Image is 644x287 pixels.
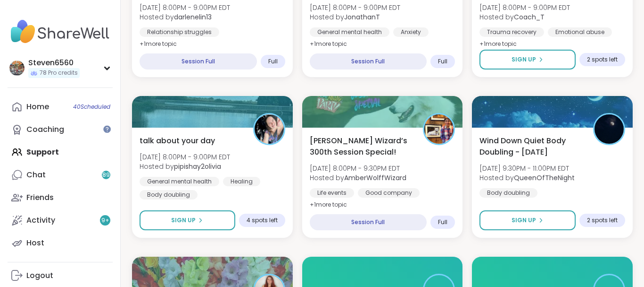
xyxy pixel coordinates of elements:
[26,124,64,135] div: Coaching
[174,12,212,22] b: darlenelin13
[587,217,618,224] span: 2 spots left
[479,135,583,158] span: Wind Down Quiet Body Doubling - [DATE]
[344,12,380,22] b: JonathanT
[358,188,420,198] div: Good company
[140,12,230,22] span: Hosted by
[479,164,575,173] span: [DATE] 9:30PM - 11:00PM EDT
[8,96,113,118] a: Home40Scheduled
[26,238,44,248] div: Host
[247,217,278,224] span: 4 spots left
[310,188,354,198] div: Life events
[479,27,544,37] div: Trauma recovery
[171,216,196,225] span: Sign Up
[101,217,109,225] span: 9 +
[8,232,113,254] a: Host
[268,58,278,65] span: Full
[8,15,113,48] img: ShareWell Nav Logo
[140,162,230,171] span: Hosted by
[140,27,219,37] div: Relationship struggles
[8,186,113,209] a: Friends
[140,152,230,162] span: [DATE] 8:00PM - 9:00PM EDT
[344,173,406,183] b: AmberWolffWizard
[174,162,221,171] b: pipishay2olivia
[479,188,537,198] div: Body doubling
[8,264,113,287] a: Logout
[438,58,447,65] span: Full
[479,210,576,230] button: Sign Up
[223,177,260,186] div: Healing
[310,173,406,183] span: Hosted by
[310,135,413,158] span: [PERSON_NAME] Wizard’s 300th Session Special!
[438,218,447,226] span: Full
[479,12,570,22] span: Hosted by
[594,114,624,144] img: QueenOfTheNight
[26,102,49,112] div: Home
[8,164,113,186] a: Chat89
[479,50,576,70] button: Sign Up
[587,56,618,63] span: 2 spots left
[424,114,454,144] img: AmberWolffWizard
[512,216,536,225] span: Sign Up
[8,209,113,232] a: Activity9+
[310,164,406,173] span: [DATE] 8:00PM - 9:30PM EDT
[310,214,427,230] div: Session Full
[40,69,78,77] span: 78 Pro credits
[310,27,389,37] div: General mental health
[479,173,575,183] span: Hosted by
[26,215,55,226] div: Activity
[140,53,257,70] div: Session Full
[512,55,536,64] span: Sign Up
[26,170,46,180] div: Chat
[140,135,215,147] span: talk about your day
[73,103,110,111] span: 40 Scheduled
[140,210,235,230] button: Sign Up
[26,192,54,203] div: Friends
[140,177,219,186] div: General mental health
[255,114,284,144] img: pipishay2olivia
[393,27,429,37] div: Anxiety
[102,171,110,179] span: 89
[479,3,570,12] span: [DATE] 8:00PM - 9:00PM EDT
[310,53,427,70] div: Session Full
[548,27,612,37] div: Emotional abuse
[8,118,113,141] a: Coaching
[26,270,53,281] div: Logout
[310,12,400,22] span: Hosted by
[103,125,111,133] iframe: Spotlight
[514,12,545,22] b: Coach_T
[9,61,25,76] img: Steven6560
[28,58,80,68] div: Steven6560
[514,173,575,183] b: QueenOfTheNight
[140,190,198,200] div: Body doubling
[140,3,230,12] span: [DATE] 8:00PM - 9:00PM EDT
[310,3,400,12] span: [DATE] 8:00PM - 9:00PM EDT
